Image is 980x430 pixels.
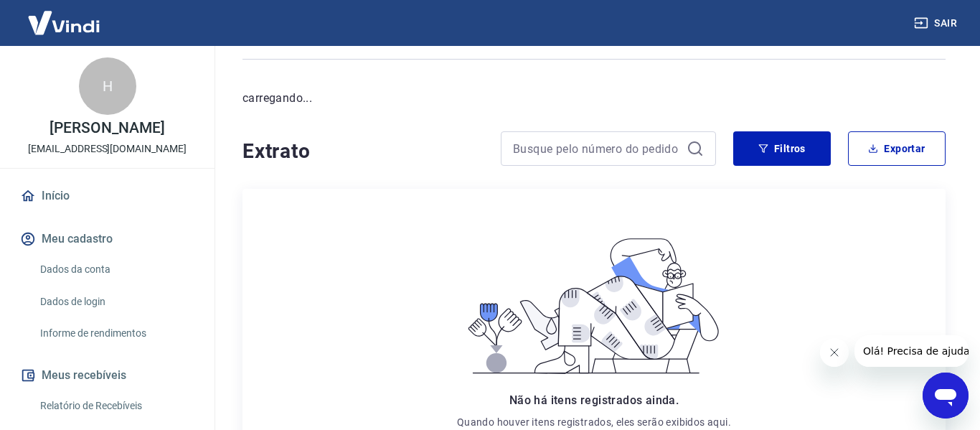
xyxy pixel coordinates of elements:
input: Busque pelo número do pedido [513,138,681,159]
p: Quando houver itens registrados, eles serão exibidos aqui. [457,415,731,429]
button: Exportar [848,131,946,166]
button: Meus recebíveis [17,360,197,391]
a: Dados da conta [34,255,197,284]
div: H [79,57,136,115]
iframe: Mensagem da empresa [854,335,969,367]
span: Olá! Precisa de ajuda? [9,10,121,22]
a: Relatório de Recebíveis [34,391,197,421]
iframe: Botão para abrir a janela de mensagens [923,373,969,419]
button: Filtros [733,131,831,166]
span: Não há itens registrados ainda. [509,393,679,407]
p: carregando... [242,90,946,107]
a: Início [17,180,197,212]
a: Dados de login [34,287,197,317]
button: Meu cadastro [17,223,197,255]
button: Sair [911,10,963,37]
h4: Extrato [242,137,484,166]
img: Vindi [17,1,110,45]
iframe: Fechar mensagem [820,338,849,367]
p: [EMAIL_ADDRESS][DOMAIN_NAME] [28,141,187,156]
a: Informe de rendimentos [34,319,197,348]
p: [PERSON_NAME] [50,121,164,136]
